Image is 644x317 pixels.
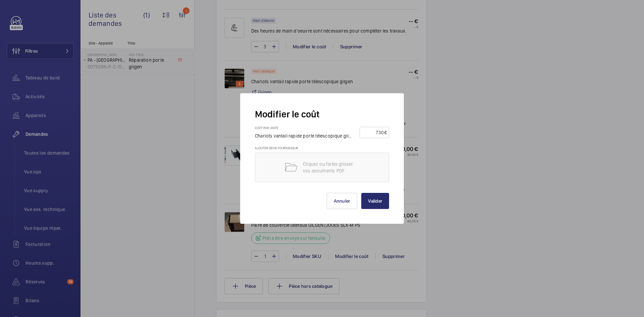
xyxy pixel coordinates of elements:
h3: Coût par unité [255,126,360,133]
button: Annuler [327,193,358,209]
span: Chariots vantail rapide porte télescopique gilgen [255,133,357,139]
button: Valider [361,193,389,209]
div: € [384,129,387,136]
h3: Ajouter devis fournisseur [255,146,389,153]
h2: Modifier le coût [255,108,389,120]
input: -- [362,127,384,138]
p: Cliquez ou faites glisser vos documents PDF [303,161,360,174]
